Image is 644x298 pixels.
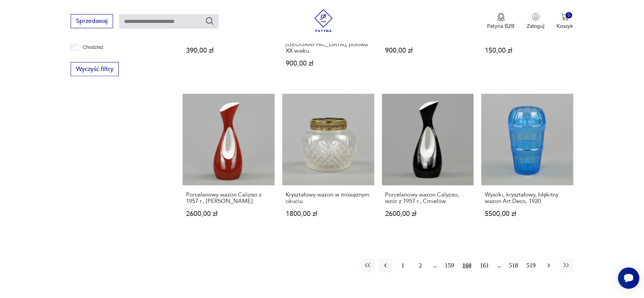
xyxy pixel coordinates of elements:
button: Szukaj [205,16,214,26]
a: Porcelanowy wazon Calipso z 1957 r., Ćmielów.Porcelanowy wazon Calipso z 1957 r., [PERSON_NAME].2... [183,94,275,232]
a: Porcelanowy wazon Calypso, wzór z 1957 r., Ćmielów.Porcelanowy wazon Calypso, wzór z 1957 r., Ćmi... [382,94,474,232]
p: Zaloguj [527,23,545,30]
p: 390,00 zł [186,47,271,54]
p: 900,00 zł [286,60,371,67]
button: Wyczyść filtry [71,62,119,76]
a: Wysoki, kryształowy, błękitny wazon Art Deco, 1920.Wysoki, kryształowy, błękitny wazon Art Deco, ... [481,94,573,232]
p: 2600,00 zł [385,211,471,217]
h3: Wysoki, kryształowy, błękitny wazon Art Deco, 1920. [485,192,570,205]
button: 159 [443,259,456,272]
h3: Porcelanowy wazon Calypso, wzór z 1957 r., Ćmielów. [385,192,471,205]
button: 519 [524,259,538,272]
a: Kryształowy wazon w mosiężnym okuciu.Kryształowy wazon w mosiężnym okuciu.1800,00 zł [282,94,374,232]
button: Zaloguj [527,13,545,30]
p: Chodzież [83,43,104,52]
button: Patyna B2B [487,13,515,30]
button: 518 [507,259,521,272]
button: Sprzedawaj [71,14,113,28]
img: Ikona medalu [497,13,505,21]
h3: Porcelanowy wazon Calipso z 1957 r., [PERSON_NAME]. [186,192,271,205]
button: 160 [460,259,474,272]
a: Sprzedawaj [71,19,113,24]
button: 2 [414,259,427,272]
p: 150,00 zł [485,47,570,54]
img: Ikonka użytkownika [532,13,540,21]
iframe: Smartsupp widget button [618,267,639,289]
h3: Kryształowy wazon w mosiężnym okuciu. [286,192,371,205]
p: 2600,00 zł [186,211,271,217]
img: Patyna - sklep z meblami i dekoracjami vintage [312,9,335,32]
p: 5500,00 zł [485,211,570,217]
button: 1 [396,259,410,272]
p: 900,00 zł [385,47,471,54]
h3: Duży porcelanowy wazon, [GEOGRAPHIC_DATA], [GEOGRAPHIC_DATA], połowa XX wieku. [286,28,371,54]
div: 0 [566,12,572,19]
button: 161 [478,259,492,272]
img: Ikona koszyka [561,13,569,21]
p: Koszyk [557,23,573,30]
p: Patyna B2B [487,23,515,30]
button: 0Koszyk [557,13,573,30]
p: 1800,00 zł [286,211,371,217]
p: Ćmielów [83,54,102,62]
a: Ikona medaluPatyna B2B [487,13,515,30]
